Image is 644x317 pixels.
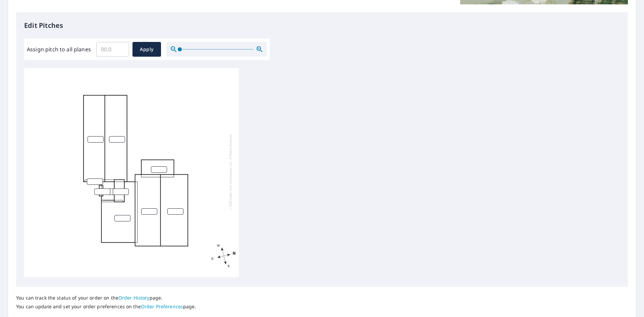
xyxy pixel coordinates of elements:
[132,42,161,57] button: Apply
[96,40,129,59] input: 00.0
[16,295,196,301] p: You can track the status of your order on the page.
[27,45,91,53] label: Assign pitch to all planes
[24,20,620,31] p: Edit Pitches
[16,304,196,310] p: You can update and set your order preferences on the page.
[141,303,183,310] a: Order Preferences
[118,295,150,301] a: Order History
[138,45,156,54] span: Apply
